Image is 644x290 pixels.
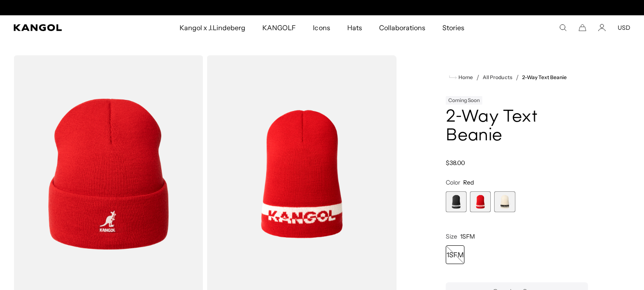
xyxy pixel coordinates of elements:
[618,24,630,31] button: USD
[512,72,519,82] li: /
[235,4,410,11] div: 1 of 2
[434,15,473,40] a: Stories
[470,191,491,212] label: Red
[483,74,512,80] a: All Products
[446,179,460,186] span: Color
[446,96,482,105] div: Coming Soon
[460,233,475,240] span: 1SFM
[579,24,586,31] button: Cart
[442,15,464,40] span: Stories
[522,74,567,80] a: 2-Way Text Beanie
[14,24,118,31] a: Kangol
[449,74,473,81] a: Home
[347,15,362,40] span: Hats
[371,15,434,40] a: Collaborations
[171,15,254,40] a: Kangol x J.Lindeberg
[304,15,338,40] a: Icons
[446,72,588,82] nav: breadcrumbs
[494,191,515,212] div: 3 of 3
[470,191,491,212] div: 2 of 3
[446,191,467,212] label: Black
[494,191,515,212] label: Natural
[235,4,410,11] slideshow-component: Announcement bar
[446,159,465,167] span: $38.00
[262,15,296,40] span: KANGOLF
[180,15,246,40] span: Kangol x J.Lindeberg
[473,72,479,82] li: /
[313,15,330,40] span: Icons
[446,245,464,264] div: 1SFM
[463,179,474,186] span: Red
[235,4,410,11] div: Announcement
[254,15,304,40] a: KANGOLF
[457,74,473,80] span: Home
[559,24,567,31] summary: Search here
[379,15,425,40] span: Collaborations
[446,233,457,240] span: Size
[446,108,588,145] h1: 2-Way Text Beanie
[339,15,371,40] a: Hats
[598,24,606,31] a: Account
[446,191,467,212] div: 1 of 3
